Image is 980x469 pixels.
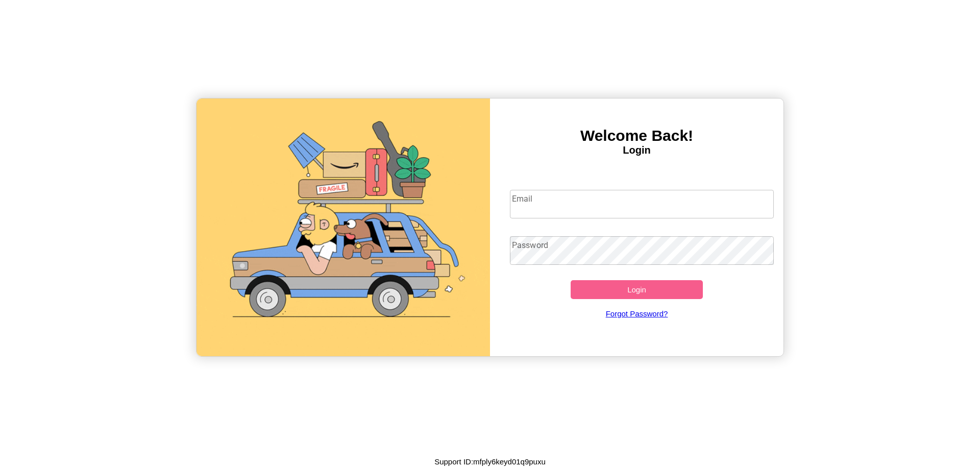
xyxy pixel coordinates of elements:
[197,98,490,356] img: gif
[505,299,769,328] a: Forgot Password?
[490,127,783,144] h3: Welcome Back!
[490,144,783,156] h4: Login
[434,455,546,468] p: Support ID: mfply6keyd01q9puxu
[571,280,703,299] button: Login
